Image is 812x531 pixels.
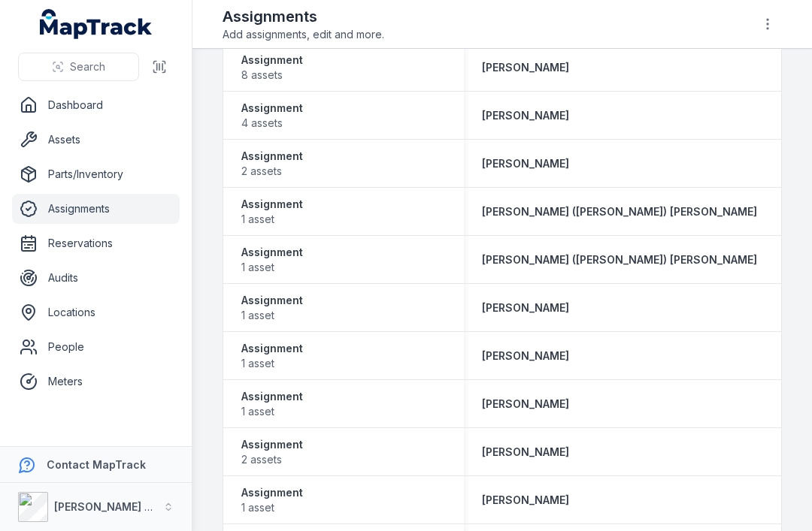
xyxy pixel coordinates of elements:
strong: Assignment [241,101,303,116]
strong: Assignment [241,341,303,356]
a: Assignment1 asset [241,245,303,275]
strong: Assignment [241,293,303,308]
a: Assignment1 asset [241,197,303,227]
span: 8 assets [241,68,303,83]
a: Meters [12,367,180,397]
strong: Assignment [241,197,303,212]
strong: Assignment [241,485,303,500]
span: 1 asset [241,260,303,275]
a: Assignment4 assets [241,101,303,131]
a: Assignment1 asset [241,341,303,371]
strong: Assignment [241,389,303,404]
a: Dashboard [12,90,180,120]
strong: [PERSON_NAME] Air [54,500,159,513]
span: 1 asset [241,404,303,419]
a: [PERSON_NAME] ([PERSON_NAME]) [PERSON_NAME] [482,204,757,219]
a: Assets [12,125,180,155]
a: [PERSON_NAME] [482,300,569,315]
a: [PERSON_NAME] [482,108,569,123]
a: Reservations [12,228,180,258]
a: People [12,332,180,362]
a: [PERSON_NAME] [482,60,569,75]
span: 4 assets [241,116,303,131]
a: MapTrack [40,9,153,39]
strong: Assignment [241,149,303,164]
a: Assignment2 assets [241,437,303,467]
a: [PERSON_NAME] [482,493,569,508]
span: Search [70,59,105,74]
strong: Contact MapTrack [47,458,146,471]
a: Locations [12,297,180,327]
span: 2 assets [241,452,303,467]
a: [PERSON_NAME] [482,348,569,364]
a: Assignment1 asset [241,293,303,323]
a: Assignment1 asset [241,485,303,515]
span: 2 assets [241,164,303,179]
span: 1 asset [241,356,303,371]
span: 1 asset [241,212,303,227]
a: [PERSON_NAME] ([PERSON_NAME]) [PERSON_NAME] [482,252,757,267]
a: Assignment1 asset [241,389,303,419]
a: Parts/Inventory [12,159,180,189]
button: Search [18,53,139,81]
strong: Assignment [241,245,303,260]
span: Add assignments, edit and more. [223,27,384,42]
strong: Assignment [241,437,303,452]
a: Assignment2 assets [241,149,303,179]
a: [PERSON_NAME] [482,445,569,460]
a: [PERSON_NAME] [482,397,569,412]
a: Assignments [12,194,180,224]
a: [PERSON_NAME] [482,156,569,171]
a: Assignment8 assets [241,53,303,83]
h2: Assignments [223,6,384,27]
span: 1 asset [241,308,303,323]
span: 1 asset [241,500,303,515]
a: Audits [12,263,180,293]
strong: Assignment [241,53,303,68]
